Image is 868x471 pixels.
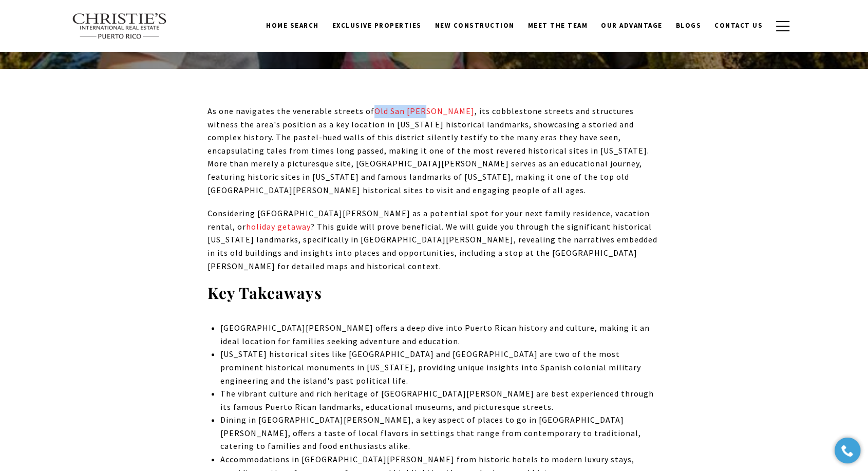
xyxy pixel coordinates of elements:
[246,221,311,232] a: holiday getaway
[220,413,661,453] li: Dining in [GEOGRAPHIC_DATA][PERSON_NAME], a key aspect of places to go in [GEOGRAPHIC_DATA][PERSO...
[435,21,515,30] span: New Construction
[259,16,326,35] a: Home Search
[220,322,661,348] li: [GEOGRAPHIC_DATA][PERSON_NAME] offers a deep dive into Puerto Rican history and culture, making i...
[207,221,657,271] span: ? This guide will prove beneficial. We will guide you through the significant historical [US_STAT...
[207,282,322,303] strong: Key Takeaways
[669,16,708,35] a: Blogs
[207,208,650,232] span: Considering [GEOGRAPHIC_DATA][PERSON_NAME] as a potential spot for your next family residence, va...
[207,106,649,195] span: , its cobblestone streets and structures witness the area's position as a key location in [US_STA...
[72,13,167,40] img: Christie's International Real Estate text transparent background
[220,387,661,413] li: The vibrant culture and rich heritage of [GEOGRAPHIC_DATA][PERSON_NAME] are best experienced thro...
[374,106,475,116] a: Old San [PERSON_NAME]
[326,16,428,35] a: Exclusive Properties
[601,21,663,30] span: Our Advantage
[521,16,595,35] a: Meet the Team
[714,21,763,30] span: Contact Us
[594,16,669,35] a: Our Advantage
[207,106,374,116] span: As one navigates the venerable streets of
[220,348,661,387] li: [US_STATE] historical sites like [GEOGRAPHIC_DATA] and [GEOGRAPHIC_DATA] are two of the most prom...
[676,21,702,30] span: Blogs
[428,16,521,35] a: New Construction
[332,21,422,30] span: Exclusive Properties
